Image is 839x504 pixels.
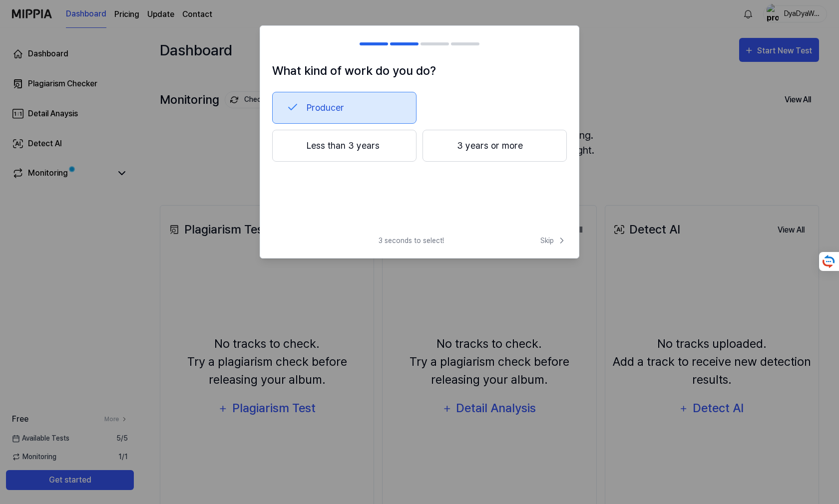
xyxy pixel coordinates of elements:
[272,130,417,162] button: Less than 3 years
[540,236,567,246] span: Skip
[538,236,567,246] button: Skip
[272,92,417,124] button: Producer
[272,62,567,80] h1: What kind of work do you do?
[422,130,567,162] button: 3 years or more
[379,236,444,246] span: 3 seconds to select!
